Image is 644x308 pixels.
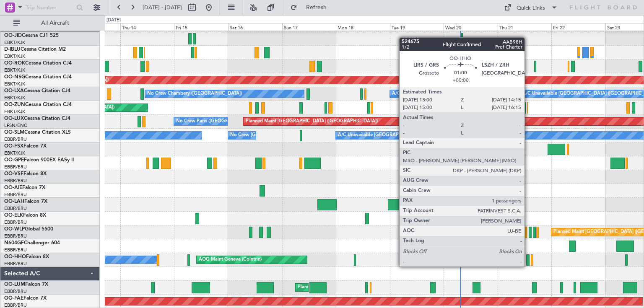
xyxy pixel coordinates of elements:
[4,130,24,135] span: OO-SLM
[4,192,27,198] a: EBBR/BRU
[4,33,59,38] a: OO-JIDCessna CJ1 525
[4,282,48,287] a: OO-LUMFalcon 7X
[4,288,27,295] a: EBBR/BRU
[498,23,552,31] div: Thu 21
[444,23,498,31] div: Wed 20
[4,227,53,232] a: OO-WLPGlobal 5500
[4,282,25,287] span: OO-LUM
[500,1,562,14] button: Quick Links
[4,47,66,52] a: D-IBLUCessna Citation M2
[4,116,24,121] span: OO-LUX
[4,233,27,239] a: EBBR/BRU
[298,281,449,294] div: Planned Maint [GEOGRAPHIC_DATA] ([GEOGRAPHIC_DATA] National)
[4,81,25,87] a: EBKT/KJK
[9,16,91,30] button: All Aircraft
[4,158,24,163] span: OO-GPE
[4,61,25,66] span: OO-ROK
[4,130,71,135] a: OO-SLMCessna Citation XLS
[390,23,444,31] div: Tue 19
[4,254,26,259] span: OO-HHO
[338,129,422,142] div: A/C Unavailable [GEOGRAPHIC_DATA]
[4,185,22,190] span: OO-AIE
[4,158,74,163] a: OO-GPEFalcon 900EX EASy II
[4,75,25,80] span: OO-NSG
[143,4,182,11] span: [DATE] - [DATE]
[4,296,47,301] a: OO-FAEFalcon 7X
[4,144,47,149] a: OO-FSXFalcon 7X
[4,227,25,232] span: OO-WLP
[4,205,27,212] a: EBBR/BRU
[228,23,282,31] div: Sat 16
[4,219,27,225] a: EBBR/BRU
[4,47,21,52] span: D-IBLU
[4,213,23,218] span: OO-ELK
[282,23,336,31] div: Sun 17
[4,144,23,149] span: OO-FSX
[4,241,60,246] a: N604GFChallenger 604
[4,247,27,253] a: EBBR/BRU
[551,23,605,31] div: Fri 22
[299,5,334,10] span: Refresh
[147,88,242,100] div: No Crew Chambery ([GEOGRAPHIC_DATA])
[4,254,49,259] a: OO-HHOFalcon 8X
[4,241,24,246] span: N604GF
[106,17,121,24] div: [DATE]
[4,150,25,156] a: EBKT/KJK
[4,164,27,170] a: EBBR/BRU
[517,4,545,13] div: Quick Links
[174,23,228,31] div: Fri 15
[4,171,47,176] a: OO-VSFFalcon 8X
[120,23,174,31] div: Thu 14
[4,199,24,204] span: OO-LAH
[4,296,23,301] span: OO-FAE
[4,102,72,107] a: OO-ZUNCessna Citation CJ4
[4,122,27,129] a: LFSN/ENC
[22,20,88,26] span: All Aircraft
[4,88,70,93] a: OO-LXACessna Citation CJ4
[462,143,560,155] div: Planned Maint Kortrijk-[GEOGRAPHIC_DATA]
[286,1,337,14] button: Refresh
[4,178,27,184] a: EBBR/BRU
[4,39,25,46] a: EBKT/KJK
[4,109,25,115] a: EBKT/KJK
[4,67,25,73] a: EBKT/KJK
[392,88,548,100] div: A/C Unavailable [GEOGRAPHIC_DATA] ([GEOGRAPHIC_DATA] National)
[4,171,23,176] span: OO-VSF
[4,102,25,107] span: OO-ZUN
[4,185,45,190] a: OO-AIEFalcon 7X
[4,199,47,204] a: OO-LAHFalcon 7X
[4,261,27,267] a: EBBR/BRU
[4,88,24,93] span: OO-LXA
[199,254,262,266] div: AOG Maint Geneva (Cointrin)
[4,61,72,66] a: OO-ROKCessna Citation CJ4
[4,75,72,80] a: OO-NSGCessna Citation CJ4
[4,116,70,121] a: OO-LUXCessna Citation CJ4
[4,53,25,60] a: EBKT/KJK
[230,129,371,142] div: No Crew [GEOGRAPHIC_DATA] ([GEOGRAPHIC_DATA] National)
[26,1,74,14] input: Trip Number
[4,95,25,101] a: EBKT/KJK
[4,136,27,142] a: EBBR/BRU
[246,115,378,128] div: Planned Maint [GEOGRAPHIC_DATA] ([GEOGRAPHIC_DATA])
[4,213,46,218] a: OO-ELKFalcon 8X
[336,23,390,31] div: Mon 18
[4,33,22,38] span: OO-JID
[176,115,259,128] div: No Crew Paris ([GEOGRAPHIC_DATA])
